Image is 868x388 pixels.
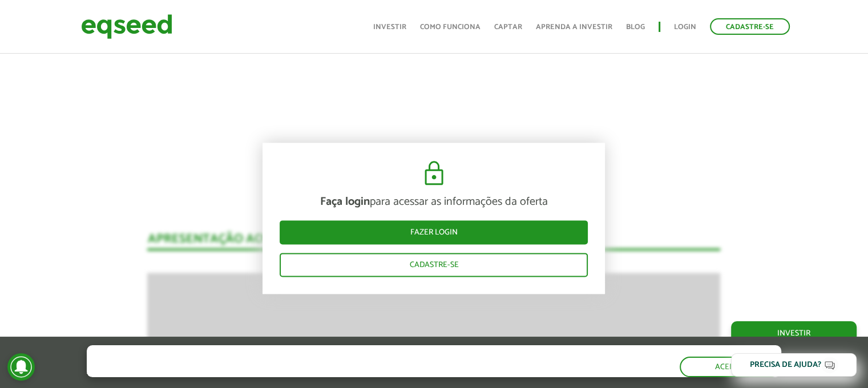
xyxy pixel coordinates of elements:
[674,23,696,31] a: Login
[536,23,612,31] a: Aprenda a investir
[680,357,781,377] button: Aceitar
[280,253,588,277] a: Cadastre-se
[626,23,645,31] a: Blog
[320,192,370,211] strong: Faça login
[280,220,588,244] a: Fazer login
[710,18,790,35] a: Cadastre-se
[373,23,406,31] a: Investir
[87,345,500,363] h5: O site da EqSeed utiliza cookies para melhorar sua navegação.
[280,195,588,209] p: para acessar as informações da oferta
[87,366,500,377] p: Ao clicar em "aceitar", você aceita nossa .
[237,367,369,377] a: política de privacidade e de cookies
[731,321,857,345] a: Investir
[81,11,172,42] img: EqSeed
[420,23,481,31] a: Como funciona
[494,23,522,31] a: Captar
[420,160,448,187] img: cadeado.svg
